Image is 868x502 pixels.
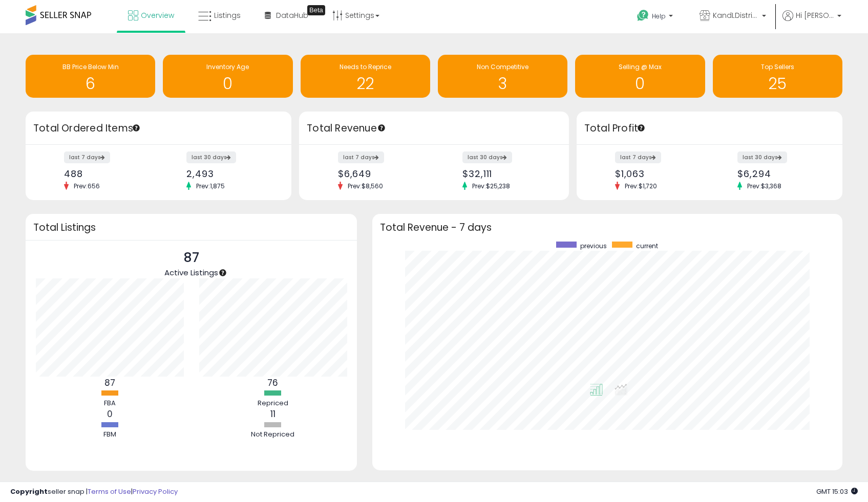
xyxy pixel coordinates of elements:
h3: Total Revenue - 7 days [380,224,835,231]
a: Hi [PERSON_NAME] [782,10,841,33]
a: Privacy Policy [133,487,178,496]
span: Needs to Reprice [340,62,391,71]
div: Tooltip anchor [637,123,646,133]
h1: 6 [31,75,150,92]
h1: 22 [306,75,425,92]
label: last 7 days [615,151,661,163]
a: Terms of Use [88,487,131,496]
div: 2,493 [186,168,273,179]
div: FBM [79,430,140,440]
a: Selling @ Max 0 [575,55,705,98]
span: Prev: $25,238 [467,182,515,190]
span: Prev: $8,560 [343,182,388,190]
div: $6,294 [737,168,824,179]
span: Hi [PERSON_NAME] [796,10,834,20]
span: Active Listings [164,267,218,278]
b: 87 [104,377,115,389]
a: Top Sellers 25 [713,55,842,98]
h1: 0 [168,75,287,92]
span: Selling @ Max [619,62,662,71]
a: Needs to Reprice 22 [301,55,430,98]
span: Overview [141,10,174,20]
h3: Total Listings [33,224,349,231]
p: 87 [164,248,218,268]
span: DataHub [276,10,308,20]
span: Prev: $1,720 [620,182,662,190]
b: 11 [270,408,276,420]
span: previous [580,242,607,250]
label: last 7 days [64,151,110,163]
h3: Total Revenue [307,121,561,136]
div: Tooltip anchor [132,123,141,133]
b: 0 [107,408,113,420]
strong: Copyright [10,487,48,496]
div: seller snap | | [10,487,178,497]
div: 488 [64,168,151,179]
i: Get Help [637,9,649,22]
span: current [636,242,658,250]
div: Tooltip anchor [307,5,325,15]
label: last 7 days [338,151,384,163]
span: Help [652,12,666,20]
span: BB Price Below Min [62,62,119,71]
label: last 30 days [462,151,512,163]
div: Repriced [242,399,304,408]
div: $32,111 [462,168,551,179]
h3: Total Ordered Items [33,121,284,136]
span: 2025-10-7 15:03 GMT [816,487,858,496]
h3: Total Profit [584,121,835,136]
div: Tooltip anchor [377,123,386,133]
span: Prev: 656 [69,182,105,190]
h1: 3 [443,75,562,92]
h1: 25 [718,75,837,92]
a: Inventory Age 0 [163,55,292,98]
span: Top Sellers [761,62,794,71]
a: Help [629,2,683,33]
b: 76 [267,377,278,389]
span: Prev: $3,368 [742,182,787,190]
a: Non Competitive 3 [438,55,567,98]
label: last 30 days [737,151,787,163]
span: Non Competitive [477,62,528,71]
div: Tooltip anchor [218,268,227,277]
span: Prev: 1,875 [191,182,230,190]
span: KandLDistribution LLC [713,10,759,20]
div: Not Repriced [242,430,304,440]
span: Inventory Age [206,62,249,71]
div: FBA [79,399,140,408]
a: BB Price Below Min 6 [26,55,155,98]
span: Listings [214,10,241,20]
label: last 30 days [186,151,236,163]
h1: 0 [580,75,700,92]
div: $6,649 [338,168,427,179]
div: $1,063 [615,168,702,179]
